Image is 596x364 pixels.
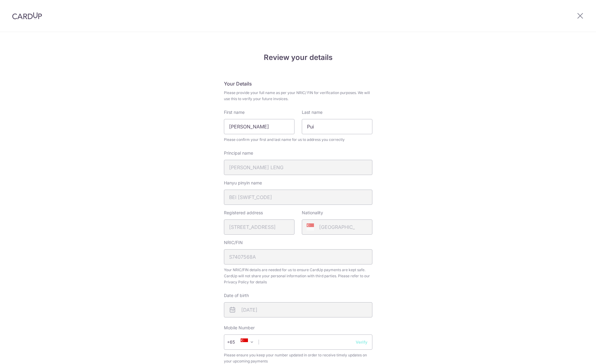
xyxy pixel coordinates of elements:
[302,210,323,216] label: Nationality
[302,119,372,134] input: Last name
[224,119,295,134] input: First Name
[356,339,368,345] button: Verify
[229,338,243,346] span: +65
[224,90,372,102] span: Please provide your full name as per your NRIC/ FIN for verification purposes. We will use this t...
[224,267,372,285] span: Your NRIC/FIN details are needed for us to ensure CardUp payments are kept safe. CardUp will not ...
[224,150,253,156] label: Principal name
[224,210,263,216] label: Registered address
[557,346,590,361] iframe: Opens a widget where you can find more information
[224,240,243,246] label: NRIC/FIN
[224,52,372,63] h4: Review your details
[224,80,372,87] h5: Your Details
[12,12,42,19] img: CardUp
[224,325,255,331] label: Mobile Number
[224,292,249,299] label: Date of birth
[224,180,262,186] label: Hanyu pinyin name
[302,109,322,115] label: Last name
[224,137,372,143] span: Please confirm your first and last name for us to address you correctly
[227,338,243,346] span: +65
[224,109,245,115] label: First name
